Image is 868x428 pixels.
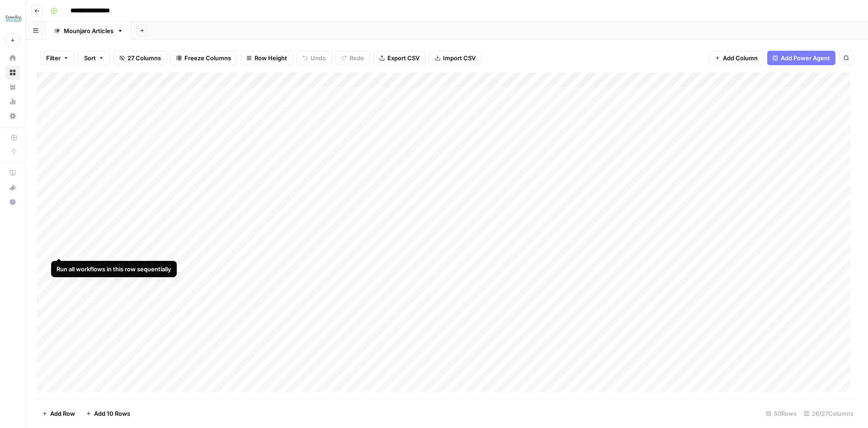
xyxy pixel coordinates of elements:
[94,409,130,418] span: Add 10 Rows
[5,180,20,195] button: What's new?
[443,53,476,63] span: Import CSV
[5,94,20,109] a: Usage
[64,26,113,35] div: Mounjaro Articles
[5,10,22,27] img: BCI Logo
[5,65,20,80] a: Browse
[57,264,171,274] div: Run all workflows in this row sequentially
[335,51,370,65] button: Redo
[255,53,287,63] span: Row Height
[184,53,231,63] span: Freeze Columns
[5,51,20,65] a: Home
[762,406,800,421] div: 50 Rows
[349,53,364,63] span: Redo
[767,51,835,65] button: Add Power Agent
[6,181,19,194] div: What's new?
[127,53,161,63] span: 27 Columns
[113,51,167,65] button: 27 Columns
[46,53,61,63] span: Filter
[78,51,110,65] button: Sort
[170,51,237,65] button: Freeze Columns
[50,409,75,418] span: Add Row
[80,406,136,421] button: Add 10 Rows
[429,51,481,65] button: Import CSV
[46,22,131,40] a: Mounjaro Articles
[37,406,80,421] button: Add Row
[40,51,75,65] button: Filter
[5,7,20,30] button: Workspace: BCI
[5,166,20,180] a: AirOps Academy
[709,51,764,65] button: Add Column
[297,51,332,65] button: Undo
[241,51,293,65] button: Row Height
[5,109,20,123] a: Settings
[781,53,830,63] span: Add Power Agent
[800,406,857,421] div: 26/27 Columns
[5,80,20,94] a: Your Data
[723,53,758,63] span: Add Column
[373,51,425,65] button: Export CSV
[5,195,20,209] button: Help + Support
[84,53,96,63] span: Sort
[387,53,420,63] span: Export CSV
[311,53,326,63] span: Undo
